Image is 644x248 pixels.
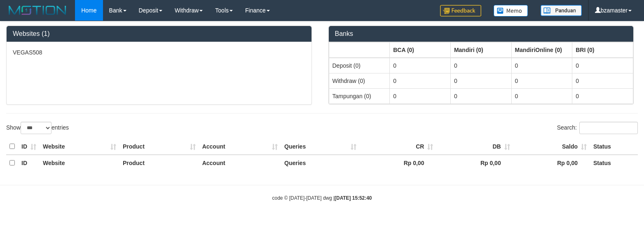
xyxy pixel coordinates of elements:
[335,195,372,201] strong: [DATE] 15:52:40
[572,73,633,88] td: 0
[18,155,40,171] th: ID
[6,122,69,134] label: Show entries
[119,155,199,171] th: Product
[329,73,390,88] td: Withdraw (0)
[40,139,119,155] th: Website
[579,122,638,134] input: Search:
[13,30,305,38] h3: Websites (1)
[281,139,360,155] th: Queries
[18,139,40,155] th: ID
[572,88,633,104] td: 0
[494,5,528,17] img: Button%20Memo.svg
[572,58,633,73] td: 0
[557,122,638,134] label: Search:
[281,155,360,171] th: Queries
[511,73,572,88] td: 0
[436,139,513,155] th: DB
[450,73,511,88] td: 0
[199,139,281,155] th: Account
[390,42,451,58] th: Group: activate to sort column ascending
[199,155,281,171] th: Account
[511,88,572,104] td: 0
[390,73,451,88] td: 0
[511,42,572,58] th: Group: activate to sort column ascending
[335,30,628,38] h3: Banks
[272,195,372,201] small: code © [DATE]-[DATE] dwg |
[572,42,633,58] th: Group: activate to sort column ascending
[6,4,69,17] img: MOTION_logo.png
[390,88,451,104] td: 0
[329,42,390,58] th: Group: activate to sort column ascending
[436,155,513,171] th: Rp 0,00
[13,48,305,57] p: VEGAS508
[440,5,481,17] img: Feedback.jpg
[541,5,582,16] img: panduan.png
[511,58,572,73] td: 0
[40,155,119,171] th: Website
[329,58,390,73] td: Deposit (0)
[390,58,451,73] td: 0
[513,139,590,155] th: Saldo
[360,155,436,171] th: Rp 0,00
[329,88,390,104] td: Tampungan (0)
[590,155,638,171] th: Status
[450,58,511,73] td: 0
[450,88,511,104] td: 0
[119,139,199,155] th: Product
[360,139,436,155] th: CR
[450,42,511,58] th: Group: activate to sort column ascending
[513,155,590,171] th: Rp 0,00
[590,139,638,155] th: Status
[21,122,52,134] select: Showentries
